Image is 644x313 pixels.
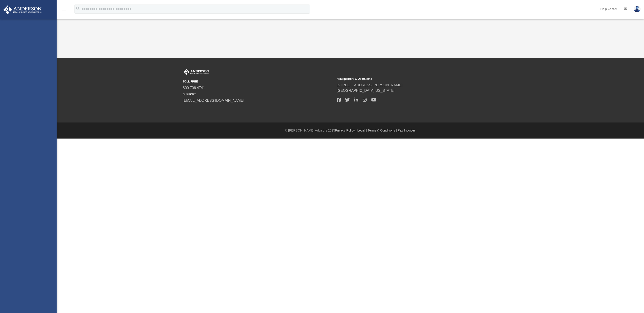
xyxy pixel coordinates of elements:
small: Headquarters & Operations [337,77,488,81]
div: © [PERSON_NAME] Advisors 2025 [57,128,644,133]
i: search [76,6,81,11]
a: Pay Invoices [398,129,416,132]
a: Legal | [357,129,367,132]
i: menu [61,6,67,12]
a: Privacy Policy | [335,129,357,132]
a: menu [61,9,67,12]
small: TOLL FREE [183,80,334,84]
img: Anderson Advisors Platinum Portal [183,69,210,75]
a: [STREET_ADDRESS][PERSON_NAME] [337,83,402,87]
small: SUPPORT [183,92,334,96]
a: Terms & Conditions | [368,129,397,132]
img: Anderson Advisors Platinum Portal [2,5,43,14]
a: 800.706.4741 [183,86,205,90]
img: User Pic [634,6,641,12]
a: [EMAIL_ADDRESS][DOMAIN_NAME] [183,99,244,102]
a: [GEOGRAPHIC_DATA][US_STATE] [337,89,395,92]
